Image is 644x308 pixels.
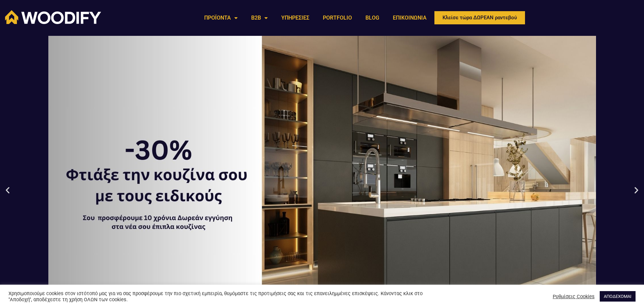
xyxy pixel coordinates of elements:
[600,291,636,302] a: ΑΠΟΔΕΧΟΜΑΙ
[359,10,386,26] a: BLOG
[275,10,316,26] a: ΥΠΗΡΕΣΙΕΣ
[316,10,359,26] a: PORTFOLIO
[197,10,433,26] nav: Menu
[553,293,595,300] a: Ρυθμίσεις Cookies
[386,10,433,26] a: ΕΠΙΚΟΙΝΩΝΙΑ
[433,10,526,25] a: Κλείσε τώρα ΔΩΡΕΑΝ ραντεβού
[5,10,101,24] img: Woodify
[197,10,244,26] a: ΠΡΟΪΟΝΤΑ
[244,10,275,26] a: B2B
[8,290,448,303] div: Χρησιμοποιούμε cookies στον ιστότοπό μας για να σας προσφέρουμε την πιο σχετική εμπειρία, θυμόμασ...
[443,15,517,20] span: Κλείσε τώρα ΔΩΡΕΑΝ ραντεβού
